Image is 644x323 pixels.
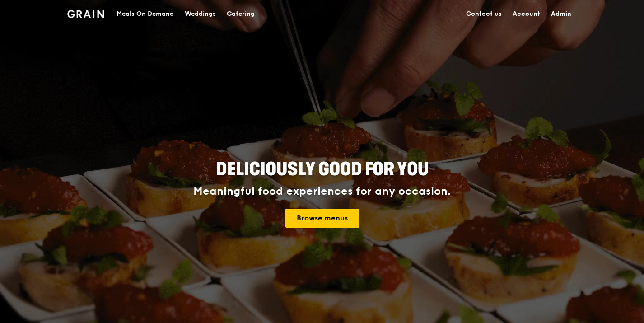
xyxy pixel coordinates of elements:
[159,185,485,198] div: Meaningful food experiences for any occasion.
[461,0,507,28] a: Contact us
[221,0,260,28] a: Catering
[179,0,221,28] a: Weddings
[185,0,216,28] div: Weddings
[216,159,429,180] span: Deliciously good for you
[227,0,255,28] div: Catering
[546,0,577,28] a: Admin
[285,209,359,228] a: Browse menus
[117,0,174,28] div: Meals On Demand
[507,0,546,28] a: Account
[67,10,104,18] img: Grain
